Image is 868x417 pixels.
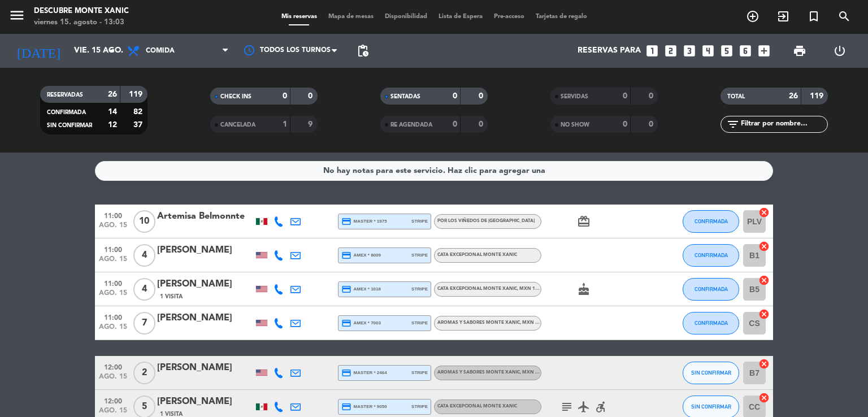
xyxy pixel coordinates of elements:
strong: 0 [283,92,287,100]
span: CONFIRMADA [695,218,728,224]
div: [PERSON_NAME] [157,311,253,325]
strong: 9 [308,120,315,128]
span: CONFIRMADA [695,320,728,326]
i: looks_3 [682,44,697,58]
span: amex * 7003 [341,318,381,328]
span: RE AGENDADA [390,122,432,128]
i: credit_card [341,250,351,260]
i: airplanemode_active [577,400,591,414]
span: print [793,44,806,58]
strong: 0 [649,92,656,100]
span: ago. 15 [99,323,127,336]
span: 12:00 [99,394,127,407]
strong: 0 [308,92,315,100]
i: cancel [758,275,770,286]
span: CHECK INS [220,94,251,99]
button: CONFIRMADA [683,244,739,267]
span: Aromas y Sabores Monte Xanic [437,370,546,375]
i: cancel [758,241,770,252]
button: CONFIRMADA [683,312,739,335]
i: turned_in_not [807,10,821,23]
strong: 0 [479,92,485,100]
span: , MXN 1050 [520,370,546,375]
i: cancel [758,392,770,403]
i: looks_5 [719,44,734,58]
span: master * 2464 [341,368,387,378]
span: , MXN 1050 [517,286,544,291]
i: cancel [758,207,770,218]
span: , MXN 1050 [520,320,546,325]
strong: 26 [108,90,117,98]
i: credit_card [341,284,351,294]
span: stripe [411,403,428,410]
span: ago. 15 [99,373,127,386]
span: Cata Excepcional Monte Xanic [437,404,517,409]
i: looks_one [645,44,659,58]
i: add_box [757,44,771,58]
div: Artemisa Belmonnte [157,209,253,224]
span: amex * 1018 [341,284,381,294]
i: filter_list [726,118,740,131]
span: 4 [133,278,155,301]
i: exit_to_app [776,10,790,23]
strong: 26 [789,92,798,100]
span: CANCELADA [220,122,255,128]
span: 11:00 [99,276,127,289]
span: 11:00 [99,310,127,323]
span: ago. 15 [99,221,127,234]
strong: 119 [129,90,145,98]
span: stripe [411,251,428,259]
div: [PERSON_NAME] [157,394,253,409]
i: [DATE] [8,38,68,63]
button: SIN CONFIRMAR [683,362,739,384]
span: 4 [133,244,155,267]
strong: 82 [133,108,145,116]
div: viernes 15. agosto - 13:03 [34,17,129,28]
button: CONFIRMADA [683,278,739,301]
span: CONFIRMADA [695,252,728,258]
span: 11:00 [99,208,127,221]
i: card_giftcard [577,215,591,228]
span: SIN CONFIRMAR [691,370,731,376]
i: menu [8,7,25,24]
div: Descubre Monte Xanic [34,6,129,17]
div: LOG OUT [819,34,860,68]
div: [PERSON_NAME] [157,360,253,375]
span: 2 [133,362,155,384]
span: Disponibilidad [379,14,433,20]
strong: 0 [479,120,485,128]
i: credit_card [341,368,351,378]
span: SERVIDAS [561,94,588,99]
span: stripe [411,319,428,327]
span: pending_actions [356,44,370,58]
strong: 37 [133,121,145,129]
span: Tarjetas de regalo [530,14,593,20]
strong: 119 [810,92,826,100]
span: SIN CONFIRMAR [47,123,92,128]
span: ago. 15 [99,289,127,302]
strong: 0 [623,120,627,128]
div: [PERSON_NAME] [157,243,253,258]
strong: 0 [623,92,627,100]
i: looks_4 [701,44,715,58]
span: 7 [133,312,155,335]
span: Mapa de mesas [323,14,379,20]
strong: 12 [108,121,117,129]
span: SIN CONFIRMAR [691,403,731,410]
span: 12:00 [99,360,127,373]
span: Cata Excepcional Monte Xanic [437,286,544,291]
div: No hay notas para este servicio. Haz clic para agregar una [323,164,545,177]
span: NO SHOW [561,122,589,128]
i: cancel [758,309,770,320]
span: master * 9050 [341,402,387,412]
i: credit_card [341,318,351,328]
i: search [837,10,851,23]
span: 10 [133,210,155,233]
strong: 1 [283,120,287,128]
div: [PERSON_NAME] [157,277,253,292]
i: cake [577,283,591,296]
span: Aromas y Sabores Monte Xanic [437,320,546,325]
strong: 0 [649,120,656,128]
span: TOTAL [727,94,745,99]
span: CONFIRMADA [695,286,728,292]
